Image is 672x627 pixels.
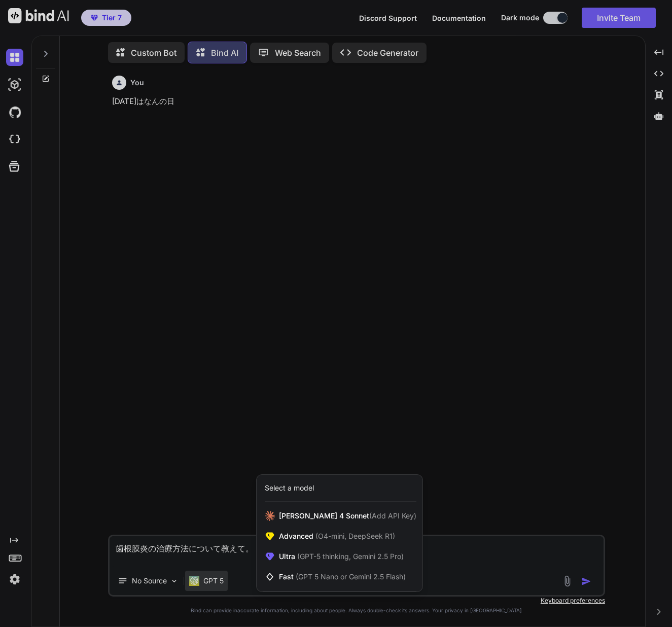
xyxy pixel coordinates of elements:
[369,511,416,520] span: (Add API Key)
[279,572,406,582] span: Fast
[279,531,395,541] span: Advanced
[279,551,404,562] span: Ultra
[279,511,416,521] span: [PERSON_NAME] 4 Sonnet
[295,552,404,561] span: (GPT-5 thinking, Gemini 2.5 Pro)
[265,483,314,493] div: Select a model
[313,532,395,540] span: (O4-mini, DeepSeek R1)
[296,572,406,581] span: (GPT 5 Nano or Gemini 2.5 Flash)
